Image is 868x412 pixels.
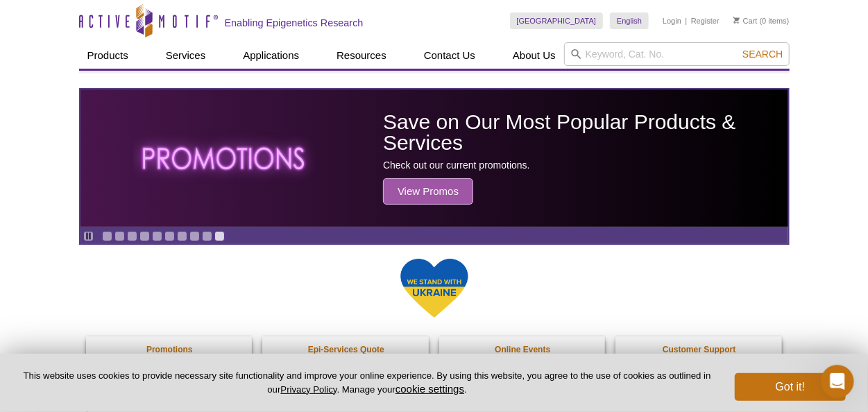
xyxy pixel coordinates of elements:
a: Go to slide 3 [127,231,137,241]
strong: Online Events [495,345,550,354]
button: Got it! [735,373,846,401]
li: (0 items) [733,12,790,29]
p: Check out our current promotions. [383,159,781,171]
h2: Enabling Epigenetics Research [225,17,364,29]
a: Resources [328,42,395,69]
a: [GEOGRAPHIC_DATA] [510,12,604,29]
a: Toggle autoplay [83,231,94,241]
a: English [610,12,649,29]
button: cookie settings [395,383,464,395]
a: The word promotions written in all caps with a glowing effect Save on Our Most Popular Products &... [80,89,788,227]
strong: Promotions [146,345,193,354]
a: Login [663,16,681,26]
a: Privacy Policy [280,384,337,395]
a: Contact Us [416,42,484,69]
a: Go to slide 6 [164,231,175,241]
a: Go to slide 2 [114,231,125,241]
button: Search [738,48,787,60]
a: Customer Support [615,336,783,363]
a: Products [79,42,137,69]
a: Go to slide 1 [102,231,112,241]
a: Services [158,42,214,69]
span: View Promos [383,178,473,205]
a: Cart [733,16,758,26]
a: Go to slide 7 [177,231,187,241]
img: The word promotions written in all caps with a glowing effect [133,123,316,194]
a: Epi-Services Quote [262,336,430,363]
a: Promotions [86,336,254,363]
a: About Us [504,42,564,69]
a: Go to slide 10 [214,231,225,241]
a: Register [691,16,720,26]
a: Go to slide 9 [202,231,212,241]
a: Go to slide 8 [189,231,200,241]
h2: Save on Our Most Popular Products & Services [383,112,781,153]
a: Go to slide 5 [152,231,162,241]
input: Keyword, Cat. No. [564,42,790,66]
img: Your Cart [733,17,740,24]
p: This website uses cookies to provide necessary site functionality and improve your online experie... [22,370,712,396]
img: We Stand With Ukraine [400,257,469,319]
span: Search [742,49,783,60]
a: Applications [235,42,307,69]
article: Save on Our Most Popular Products & Services [80,89,788,227]
a: Go to slide 4 [139,231,150,241]
a: Online Events [439,336,607,363]
li: | [686,12,688,29]
iframe: Intercom live chat [821,365,854,398]
strong: Epi-Services Quote [308,345,384,354]
strong: Customer Support [663,345,735,354]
